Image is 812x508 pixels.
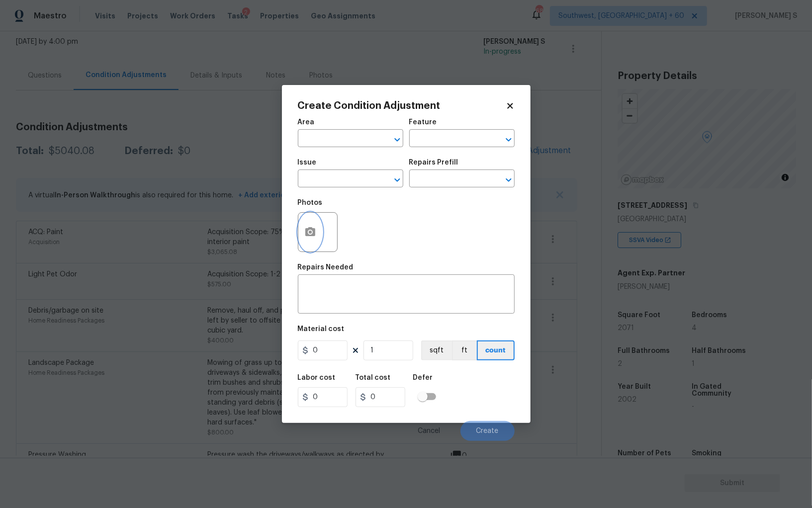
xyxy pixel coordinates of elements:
[418,427,441,435] span: Cancel
[298,159,317,166] h5: Issue
[409,119,437,126] h5: Feature
[298,326,345,333] h5: Material cost
[390,133,404,147] button: Open
[413,374,433,381] h5: Defer
[452,340,477,360] button: ft
[421,340,452,360] button: sqft
[502,133,516,147] button: Open
[460,421,515,441] button: Create
[390,173,404,187] button: Open
[298,264,354,271] h5: Repairs Needed
[476,427,499,435] span: Create
[477,340,515,360] button: count
[298,101,506,111] h2: Create Condition Adjustment
[298,119,315,126] h5: Area
[402,421,456,441] button: Cancel
[356,374,391,381] h5: Total cost
[298,199,323,206] h5: Photos
[502,173,516,187] button: Open
[298,374,336,381] h5: Labor cost
[409,159,458,166] h5: Repairs Prefill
